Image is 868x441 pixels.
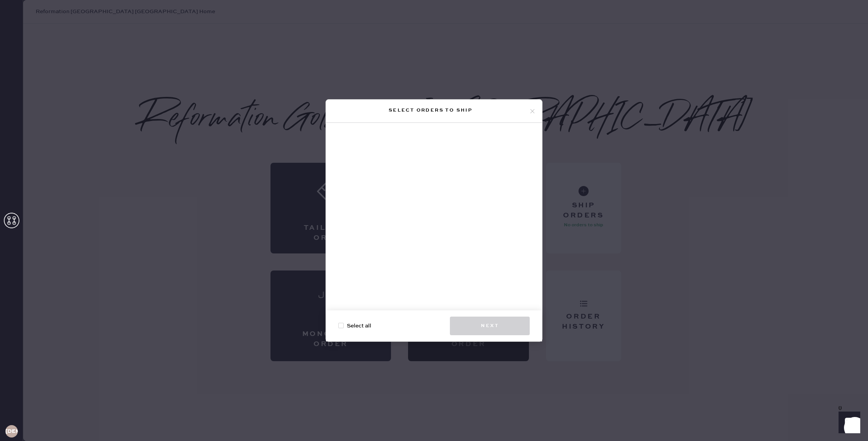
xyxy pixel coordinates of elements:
[332,106,529,115] div: Select orders to ship
[831,406,865,439] iframe: Front Chat
[450,317,530,335] button: Next
[5,429,18,434] h3: [DEMOGRAPHIC_DATA]
[347,322,371,330] span: Select all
